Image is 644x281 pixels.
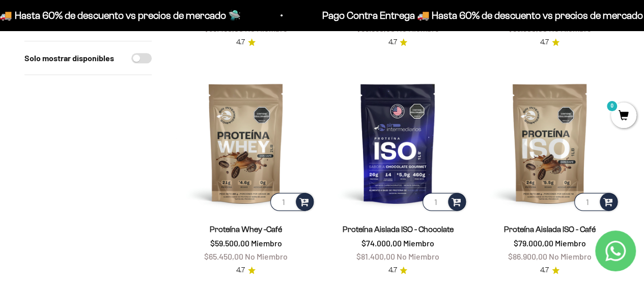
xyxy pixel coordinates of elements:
span: $74.000,00 [361,238,402,248]
span: 4.7 [388,265,397,276]
a: 4.74.7 de 5.0 estrellas [388,37,407,48]
span: $79.000,00 [514,238,553,248]
span: 4.7 [540,37,549,48]
span: No Miembro [397,23,439,33]
span: $81.400,00 [356,251,395,261]
label: Solo mostrar disponibles [24,52,114,65]
span: $65.450,00 [204,23,243,33]
a: 0 [611,111,636,122]
a: Proteína Aislada ISO - Chocolate [342,225,453,234]
span: No Miembro [549,251,592,261]
a: 4.74.7 de 5.0 estrellas [540,37,559,48]
span: 4.7 [388,37,397,48]
a: 4.74.7 de 5.0 estrellas [236,265,256,276]
span: No Miembro [245,23,288,33]
span: Miembro [555,238,586,248]
a: 4.74.7 de 5.0 estrellas [388,265,407,276]
a: Proteína Aislada ISO - Café [504,225,596,234]
span: No Miembro [397,251,439,261]
a: 4.74.7 de 5.0 estrellas [236,37,256,48]
a: 4.74.7 de 5.0 estrellas [540,265,559,276]
span: Miembro [403,238,434,248]
span: $65.450,00 [204,251,243,261]
span: No Miembro [245,251,288,261]
a: Proteína Whey -Café [210,225,282,234]
span: 4.7 [236,265,245,276]
span: $86.900,00 [508,251,547,261]
span: $59.500,00 [210,238,249,248]
span: 4.7 [236,37,245,48]
span: No Miembro [549,23,592,33]
span: 4.7 [540,265,549,276]
span: $58.850,00 [356,23,395,33]
span: $86.900,00 [508,23,547,33]
span: Miembro [251,238,282,248]
mark: 0 [606,100,618,112]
